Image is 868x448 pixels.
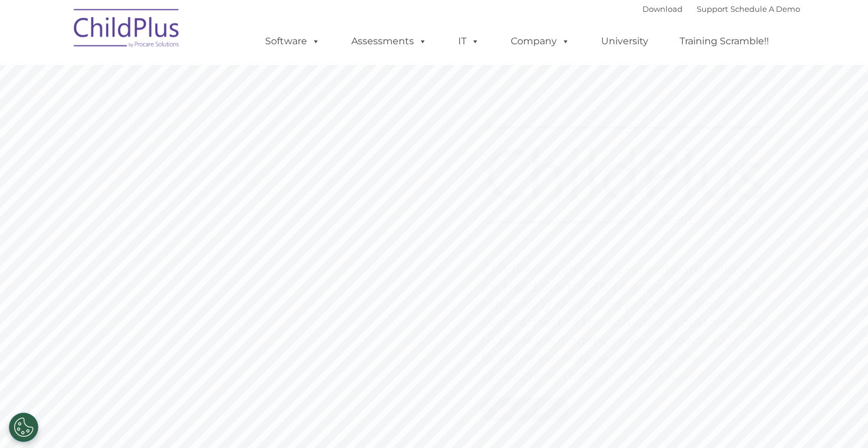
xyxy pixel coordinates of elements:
a: Support [697,4,728,14]
a: Get Started [481,397,569,421]
font: | [642,4,800,14]
a: Company [499,30,582,53]
a: Training Scramble!! [668,30,781,53]
rs-layer: ChildPlus is an all-in-one software solution for Head Start, EHS, Migrant, State Pre-K, or other ... [481,261,774,385]
a: University [589,30,660,53]
a: Download [642,4,683,14]
a: Schedule A Demo [730,4,800,14]
a: IT [446,30,491,53]
a: Software [253,30,332,53]
img: ChildPlus by Procare Solutions [68,1,186,60]
a: Assessments [340,30,439,53]
button: Cookies Settings [9,413,38,442]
